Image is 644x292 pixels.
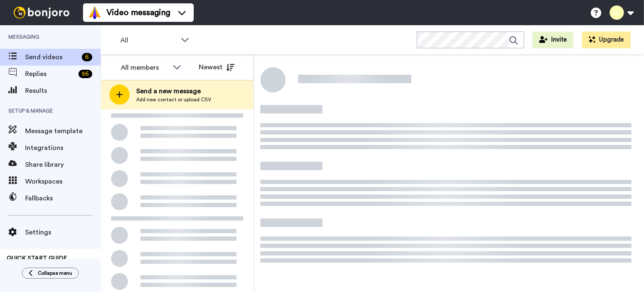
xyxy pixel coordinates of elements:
span: Collapse menu [38,270,72,276]
span: Send videos [25,52,78,62]
span: Share library [25,160,101,170]
span: Message template [25,126,101,136]
div: 6 [82,53,92,61]
span: Replies [25,69,75,79]
button: Invite [532,32,574,48]
span: Fallbacks [25,193,101,203]
span: Settings [25,227,101,237]
span: Send a new message [136,86,211,96]
span: Integrations [25,143,101,153]
span: Results [25,86,101,96]
div: All members [121,63,169,73]
button: Collapse menu [22,268,79,279]
button: Newest [192,59,241,76]
span: Video messaging [106,7,170,18]
button: Upgrade [582,32,631,48]
div: 56 [78,70,92,78]
span: Add new contact or upload CSV [136,96,211,103]
span: QUICK START GUIDE [7,255,67,261]
span: All [120,35,177,45]
img: bj-logo-header-white.svg [10,7,73,18]
span: Workspaces [25,176,101,187]
img: vm-color.svg [88,6,101,19]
